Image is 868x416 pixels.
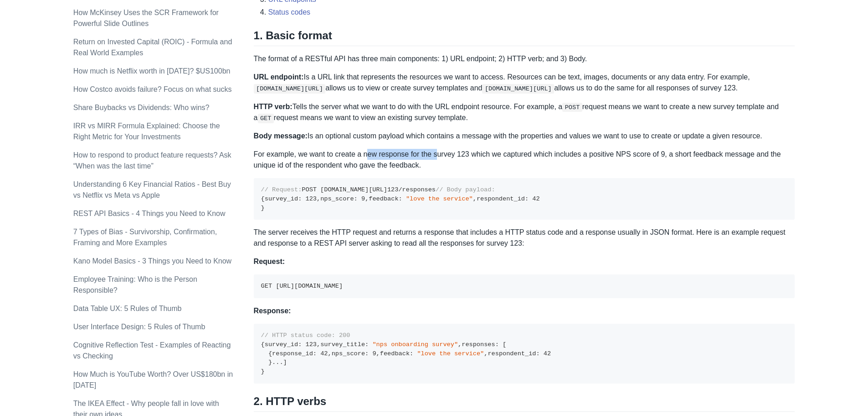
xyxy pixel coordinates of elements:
[254,132,308,140] strong: Body message:
[73,122,220,141] a: IRR vs MIRR Formula Explained: Choose the Right Metric for Your Investments
[495,341,499,348] span: :
[261,283,343,290] code: GET [URL][DOMAIN_NAME]
[365,350,369,357] span: :
[473,195,477,202] span: ,
[254,53,795,64] p: The format of a RESTful API has three main components: 1) URL endpoint; 2) HTTP verb; and 3) Body.
[503,341,506,348] span: [
[298,195,302,202] span: :
[372,341,458,348] span: "nps onboarding survey"
[258,114,274,123] code: GET
[254,84,326,93] code: [DOMAIN_NAME][URL]
[313,350,317,357] span: :
[376,350,380,357] span: ,
[261,186,540,211] code: POST [DOMAIN_NAME][URL] /responses survey_id nps_score feedback respondent_id
[254,131,795,142] p: Is an optional custom payload which contains a message with the properties and values we want to ...
[73,210,226,217] a: REST API Basics - 4 Things you Need to Know
[532,195,539,202] span: 42
[562,103,582,112] code: POST
[261,205,265,211] span: }
[536,350,539,357] span: :
[261,195,265,202] span: {
[484,350,488,357] span: ,
[317,341,320,348] span: ,
[354,195,358,202] span: :
[254,103,293,111] strong: HTTP verb:
[73,104,210,111] a: Share Buybacks vs Dividends: Who wins?
[261,332,551,375] code: survey_id survey_title responses response_id nps_score feedback respondent_id ...
[261,341,265,348] span: {
[254,307,291,315] strong: Response:
[365,195,369,202] span: ,
[73,38,232,57] a: Return on Invested Capital (ROIC) - Formula and Real World Examples
[73,228,217,247] a: 7 Types of Bias - Survivorship, Confirmation, Framing and More Examples
[73,151,231,170] a: How to respond to product feature requests? Ask “When was the last time”
[320,350,328,357] span: 42
[254,72,795,94] p: Is a URL link that represents the resources we want to access. Resources can be text, images, doc...
[73,85,232,93] a: How Costco avoids failure? Focus on what sucks
[328,350,332,357] span: ,
[254,227,795,249] p: The server receives the HTTP request and returns a response that includes a HTTP status code and ...
[525,195,529,202] span: :
[73,275,197,294] a: Employee Training: Who is the Person Responsible?
[73,370,233,389] a: How Much is YouTube Worth? Over US$180bn in [DATE]
[283,359,287,366] span: ]
[254,149,795,171] p: For example, we want to create a new response for the survey 123 which we captured which includes...
[298,341,302,348] span: :
[417,350,484,357] span: "love the service"
[544,350,551,357] span: 42
[73,323,205,331] a: User Interface Design: 5 Rules of Thumb
[410,350,413,357] span: :
[73,305,182,312] a: Data Table UX: 5 Rules of Thumb
[254,29,795,46] h2: 1. Basic format
[482,84,554,93] code: [DOMAIN_NAME][URL]
[73,9,219,27] a: How McKinsey Uses the SCR Framework for Powerful Slide Outlines
[254,258,285,265] strong: Request:
[436,186,495,193] span: // Body payload:
[73,180,231,199] a: Understanding 6 Key Financial Ratios - Best Buy vs Netflix vs Meta vs Apple
[372,350,376,357] span: 9
[254,73,304,81] strong: URL endpoint:
[387,186,398,193] span: 123
[361,195,365,202] span: 9
[261,186,302,193] span: // Request:
[254,101,795,124] p: Tells the server what we want to do with the URL endpoint resource. For example, a request means ...
[458,341,462,348] span: ,
[268,350,272,357] span: {
[73,341,231,360] a: Cognitive Reflection Test - Examples of Reacting vs Checking
[399,195,402,202] span: :
[268,8,311,16] a: Status codes
[406,195,473,202] span: "love the service"
[254,395,795,412] h2: 2. HTTP verbs
[317,195,320,202] span: ,
[306,341,317,348] span: 123
[73,257,231,265] a: Kano Model Basics - 3 Things you Need to Know
[268,359,272,366] span: }
[306,195,317,202] span: 123
[365,341,369,348] span: :
[261,368,265,375] span: }
[261,332,350,339] span: // HTTP status code: 200
[73,67,231,75] a: How much is Netflix worth in [DATE]? $US100bn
